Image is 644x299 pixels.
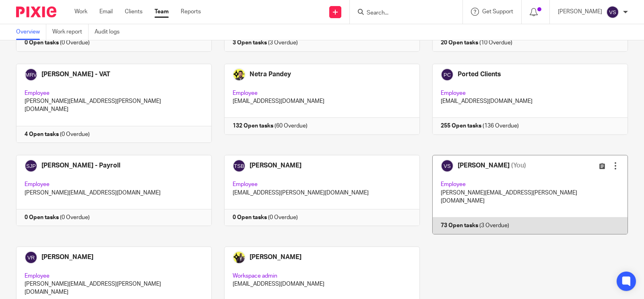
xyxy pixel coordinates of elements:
span: Get Support [482,9,513,15]
a: Overview [16,24,46,40]
a: Work [74,8,87,16]
a: Reports [181,8,201,16]
img: svg%3E [606,6,619,19]
a: Audit logs [95,24,126,40]
a: Clients [125,8,142,16]
a: Email [99,8,113,16]
input: Search [366,10,438,17]
p: [PERSON_NAME] [558,8,602,16]
a: Work report [52,24,89,40]
img: Pixie [16,6,56,17]
a: Team [155,8,169,16]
